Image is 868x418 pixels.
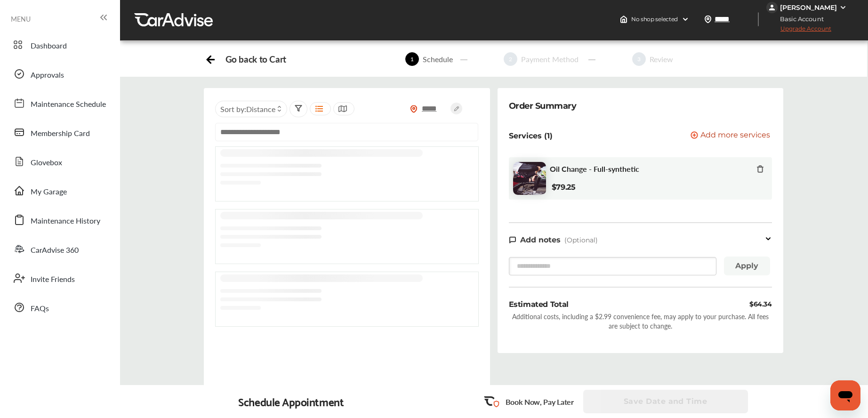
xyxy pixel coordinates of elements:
[509,99,577,113] div: Order Summary
[31,186,67,198] span: My Garage
[758,12,759,26] img: header-divider.bc55588e.svg
[766,25,831,37] span: Upgrade Account
[620,16,627,23] img: header-home-logo.8d720a4f.svg
[700,131,770,140] span: Add more services
[11,15,31,23] span: MENU
[564,236,598,244] span: (Optional)
[410,105,418,113] img: location_vector_orange.38f05af8.svg
[552,183,576,192] b: $79.25
[509,312,772,330] div: Additional costs, including a $2.99 convenience fee, may apply to your purchase. All fees are sub...
[509,236,516,244] img: note-icon.db9493fa.svg
[31,215,100,227] span: Maintenance History
[509,131,553,140] p: Services (1)
[646,54,677,64] div: Review
[780,3,837,12] div: [PERSON_NAME]
[839,4,847,11] img: WGsFRI8htEPBVLJbROoPRyZpYNWhNONpIPPETTm6eUC0GeLEiAAAAAElFTkSuQmCC
[8,62,111,86] a: Approvals
[31,69,64,81] span: Approvals
[8,149,111,174] a: Glovebox
[830,380,860,410] iframe: Button to launch messaging window
[31,303,49,315] span: FAQs
[767,14,831,24] span: Basic Account
[509,299,569,310] div: Estimated Total
[31,273,75,286] span: Invite Friends
[691,131,770,140] button: Add more services
[766,2,778,13] img: jVpblrzwTbfkPYzPPzSLxeg0AAAAASUVORK5CYII=
[31,157,62,169] span: Glovebox
[8,266,111,290] a: Invite Friends
[631,16,678,23] span: No shop selected
[682,16,689,23] img: header-down-arrow.9dd2ce7d.svg
[31,244,79,257] span: CarAdvise 360
[238,395,344,408] div: Schedule Appointment
[691,131,772,140] a: Add more services
[31,128,90,140] span: Membership Card
[225,54,286,64] div: Go back to Cart
[8,237,111,261] a: CarAdvise 360
[632,52,646,66] span: 3
[8,295,111,320] a: FAQs
[31,40,67,52] span: Dashboard
[220,104,275,114] span: Sort by :
[517,54,582,64] div: Payment Method
[506,396,574,407] p: Book Now, Pay Later
[550,164,639,173] span: Oil Change - Full-synthetic
[246,104,275,114] span: Distance
[749,299,772,310] div: $64.34
[724,257,770,275] button: Apply
[504,52,517,66] span: 2
[513,162,546,195] img: oil-change-thumb.jpg
[8,208,111,232] a: Maintenance History
[704,16,712,23] img: location_vector.a44bc228.svg
[8,120,111,145] a: Membership Card
[520,235,561,244] span: Add notes
[8,178,111,203] a: My Garage
[405,52,419,66] span: 1
[8,91,111,115] a: Maintenance Schedule
[8,32,111,57] a: Dashboard
[419,54,457,64] div: Schedule
[31,98,106,111] span: Maintenance Schedule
